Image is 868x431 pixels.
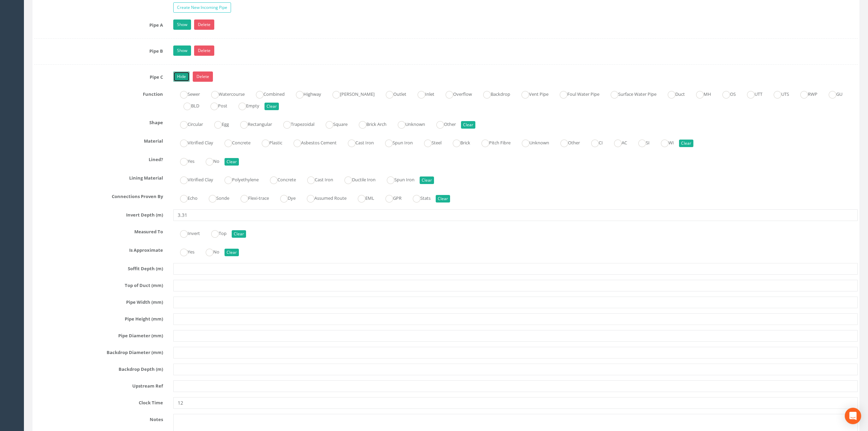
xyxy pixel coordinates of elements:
[378,137,413,147] label: Spun Iron
[767,89,789,99] label: UTS
[29,209,168,218] label: Invert Depth (m)
[29,380,168,389] label: Upstream Ref
[29,330,168,339] label: Pipe Diameter (mm)
[29,313,168,322] label: Pipe Height (mm)
[173,228,200,238] label: Invert
[29,263,168,272] label: Soffit Depth (m)
[461,121,475,129] button: Clear
[233,119,272,129] label: Rectangular
[225,249,239,256] button: Clear
[207,119,229,129] label: Egg
[265,103,279,110] button: Clear
[326,89,375,99] label: [PERSON_NAME]
[661,89,685,99] label: Duct
[173,89,200,99] label: Sewer
[29,364,168,373] label: Backdrop Depth (m)
[716,89,736,99] label: OS
[173,71,190,82] a: Hide
[29,71,168,80] label: Pipe C
[173,2,231,13] a: Create New Incoming Pipe
[554,137,580,147] label: Other
[289,89,321,99] label: Highway
[822,89,842,99] label: GU
[29,226,168,235] label: Measured To
[300,193,347,203] label: Assumed Route
[173,193,198,203] label: Echo
[654,137,674,147] label: WI
[202,193,229,203] label: Sonde
[249,89,285,99] label: Combined
[352,119,386,129] label: Brick Arch
[204,89,245,99] label: Watercourse
[338,174,376,184] label: Ductile Iron
[29,117,168,126] label: Shape
[420,177,434,184] button: Clear
[351,193,374,203] label: EML
[29,414,168,423] label: Notes
[194,45,214,56] a: Delete
[29,19,168,28] label: Pipe A
[515,89,548,99] label: Vent Pipe
[255,137,282,147] label: Plastic
[391,119,425,129] label: Unknown
[379,89,406,99] label: Outlet
[379,193,402,203] label: GPR
[446,137,470,147] label: Brick
[430,119,456,129] label: Other
[29,397,168,406] label: Clock Time
[411,89,434,99] label: Inlet
[475,137,511,147] label: Pitch Fibre
[845,408,861,424] div: Open Intercom Messenger
[218,137,250,147] label: Concrete
[679,140,693,147] button: Clear
[689,89,711,99] label: MH
[436,195,450,203] button: Clear
[29,245,168,253] label: Is Approximate
[225,158,239,166] button: Clear
[417,137,442,147] label: Steel
[232,230,246,238] button: Clear
[194,19,214,30] a: Delete
[263,174,296,184] label: Concrete
[173,137,213,147] label: Vitrified Clay
[794,89,817,99] label: RWP
[173,246,194,256] label: Yes
[29,347,168,356] label: Backdrop Diameter (mm)
[173,119,203,129] label: Circular
[199,156,219,166] label: No
[439,89,472,99] label: Overflow
[604,89,656,99] label: Surface Water Pipe
[29,154,168,163] label: Lined?
[29,172,168,181] label: Lining Material
[173,19,191,30] a: Show
[319,119,348,129] label: Square
[607,137,627,147] label: AC
[273,193,296,203] label: Dye
[234,193,269,203] label: Flexi-trace
[632,137,650,147] label: SI
[193,71,213,82] a: Delete
[177,100,199,110] label: BLD
[740,89,762,99] label: UTT
[29,89,168,97] label: Function
[29,280,168,289] label: Top of Duct (mm)
[380,174,415,184] label: Spun Iron
[29,191,168,200] label: Connections Proven By
[29,297,168,305] label: Pipe Width (mm)
[276,119,314,129] label: Trapezoidal
[476,89,510,99] label: Backdrop
[173,174,213,184] label: Vitrified Clay
[287,137,337,147] label: Asbestos Cement
[204,100,227,110] label: Post
[584,137,603,147] label: CI
[204,228,227,238] label: Top
[341,137,374,147] label: Cast Iron
[173,45,191,56] a: Show
[199,246,219,256] label: No
[218,174,259,184] label: Polyethylene
[515,137,549,147] label: Unknown
[232,100,259,110] label: Empty
[300,174,333,184] label: Cast Iron
[29,45,168,54] label: Pipe B
[553,89,599,99] label: Foul Water Pipe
